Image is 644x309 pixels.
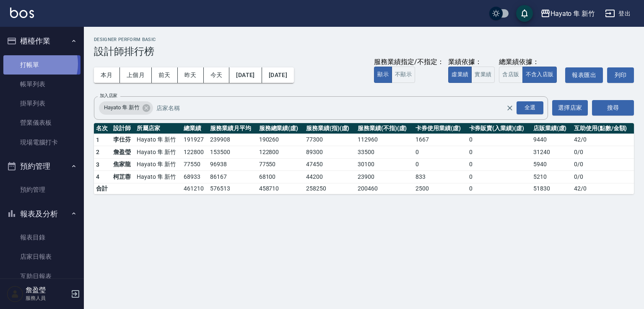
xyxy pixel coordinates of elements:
[96,173,99,180] span: 4
[499,58,561,67] div: 總業績依據：
[257,158,304,171] td: 77550
[257,146,304,159] td: 122800
[515,100,545,116] button: Open
[356,171,413,183] td: 23900
[3,133,80,152] a: 現場電腦打卡
[257,183,304,194] td: 458710
[257,123,304,134] th: 服務總業績(虛)
[94,123,634,194] table: a dense table
[26,294,68,302] p: 服務人員
[99,101,153,115] div: Hayato 隼 新竹
[448,67,472,83] button: 虛業績
[94,67,120,83] button: 本月
[304,134,356,146] td: 77300
[499,67,522,83] button: 含店販
[531,123,572,134] th: 店販業績(虛)
[135,158,182,171] td: Hayato 隼 新竹
[467,158,531,171] td: 0
[304,158,356,171] td: 47450
[208,183,257,194] td: 576513
[208,158,257,171] td: 96938
[3,180,80,199] a: 預約管理
[531,146,572,159] td: 31240
[3,247,80,266] a: 店家日報表
[531,171,572,183] td: 5210
[204,67,230,83] button: 今天
[111,123,135,134] th: 設計師
[94,37,634,42] h2: Designer Perform Basic
[3,113,80,132] a: 營業儀表板
[602,6,634,21] button: 登出
[182,123,208,134] th: 總業績
[208,134,257,146] td: 239908
[10,8,34,18] img: Logo
[572,146,634,159] td: 0 / 0
[565,67,603,83] button: 報表匯出
[531,134,572,146] td: 9440
[572,171,634,183] td: 0 / 0
[3,94,80,113] a: 掛單列表
[3,55,80,75] a: 打帳單
[208,171,257,183] td: 86167
[572,134,634,146] td: 42 / 0
[154,100,521,115] input: 店家名稱
[448,58,495,67] div: 業績依據：
[392,67,415,83] button: 不顯示
[182,134,208,146] td: 191927
[537,5,598,22] button: Hayato 隼 新竹
[208,123,257,134] th: 服務業績月平均
[96,136,99,143] span: 1
[3,267,80,286] a: 互助日報表
[504,102,516,114] button: Clear
[467,134,531,146] td: 0
[262,67,294,83] button: [DATE]
[522,67,557,83] button: 不含入店販
[7,286,23,302] img: Person
[100,93,117,99] label: 加入店家
[304,183,356,194] td: 258250
[94,123,111,134] th: 名次
[94,183,111,194] td: 合計
[413,146,467,159] td: 0
[257,134,304,146] td: 190260
[356,134,413,146] td: 112960
[467,171,531,183] td: 0
[356,158,413,171] td: 30100
[182,171,208,183] td: 68933
[182,146,208,159] td: 122800
[592,100,634,116] button: 搜尋
[96,149,99,155] span: 2
[413,123,467,134] th: 卡券使用業績(虛)
[572,183,634,194] td: 42 / 0
[135,171,182,183] td: Hayato 隼 新竹
[182,158,208,171] td: 77550
[552,100,588,116] button: 選擇店家
[413,171,467,183] td: 833
[531,158,572,171] td: 5940
[182,183,208,194] td: 461210
[413,183,467,194] td: 2500
[304,123,356,134] th: 服務業績(指)(虛)
[208,146,257,159] td: 153500
[471,67,495,83] button: 實業績
[94,46,634,57] h3: 設計師排行榜
[257,171,304,183] td: 68100
[516,5,533,22] button: save
[517,101,543,114] div: 全選
[304,171,356,183] td: 44200
[467,183,531,194] td: 0
[413,134,467,146] td: 1667
[120,67,152,83] button: 上個月
[356,146,413,159] td: 33500
[551,8,595,19] div: Hayato 隼 新竹
[135,134,182,146] td: Hayato 隼 新竹
[3,228,80,247] a: 報表目錄
[374,67,392,83] button: 顯示
[374,58,444,67] div: 服務業績指定/不指定：
[356,183,413,194] td: 200460
[135,146,182,159] td: Hayato 隼 新竹
[3,203,80,225] button: 報表及分析
[96,161,99,168] span: 3
[229,67,262,83] button: [DATE]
